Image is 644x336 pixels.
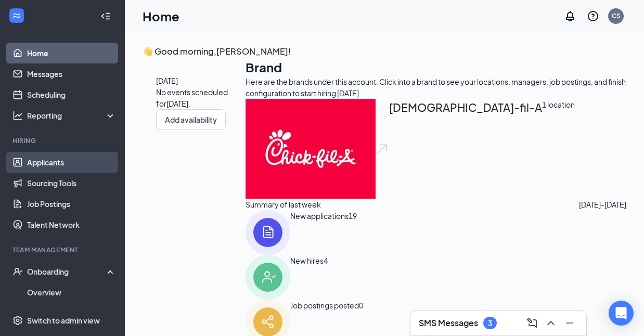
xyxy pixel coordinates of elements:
[12,315,23,326] svg: Settings
[579,199,626,210] span: [DATE] - [DATE]
[27,173,116,193] a: Sourcing Tools
[12,110,23,121] svg: Analysis
[27,84,116,105] a: Scheduling
[419,317,478,329] h3: SMS Messages
[12,266,23,277] svg: UserCheck
[27,43,116,63] a: Home
[543,315,559,331] button: ChevronUp
[376,99,389,199] img: open.6027fd2a22e1237b5b06.svg
[526,317,538,329] svg: ComposeMessage
[27,63,116,84] a: Messages
[27,193,116,214] a: Job Postings
[143,45,626,58] h3: 👋 Good morning, [PERSON_NAME] !
[542,99,575,199] span: 1 location
[143,7,179,25] h1: Home
[246,255,290,300] img: icon
[156,86,232,109] span: No events scheduled for [DATE] .
[389,99,542,199] h2: [DEMOGRAPHIC_DATA]-fil-A
[27,282,116,303] a: Overview
[349,210,357,255] span: 19
[488,319,492,328] div: 3
[12,136,114,145] div: Hiring
[100,11,111,21] svg: Collapse
[27,214,116,235] a: Talent Network
[545,317,557,329] svg: ChevronUp
[27,303,116,324] a: E-Verify
[561,315,578,331] button: Minimize
[27,266,107,277] div: Onboarding
[563,317,576,329] svg: Minimize
[246,199,321,210] span: Summary of last week
[246,210,290,255] img: icon
[27,315,100,326] div: Switch to admin view
[290,255,324,300] div: New hires
[246,58,626,76] h1: Brand
[324,255,328,300] span: 4
[564,10,576,22] svg: Notifications
[12,245,114,254] div: Team Management
[612,11,621,20] div: CS
[11,10,22,21] svg: WorkstreamLogo
[27,152,116,173] a: Applicants
[524,315,540,331] button: ComposeMessage
[27,110,117,121] div: Reporting
[587,10,599,22] svg: QuestionInfo
[156,75,232,86] span: [DATE]
[246,76,626,99] div: Here are the brands under this account. Click into a brand to see your locations, managers, job p...
[246,99,376,199] img: Chick-fil-A
[609,301,634,326] div: Open Intercom Messenger
[290,210,349,255] div: New applications
[156,109,226,130] button: Add availability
